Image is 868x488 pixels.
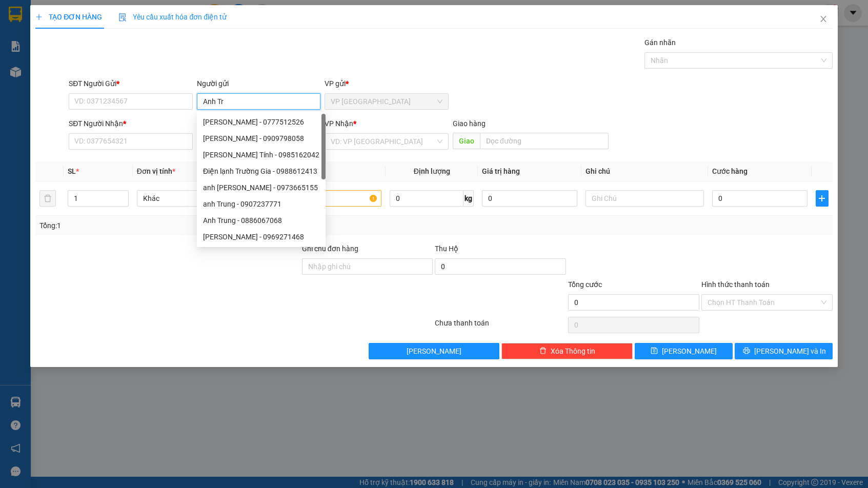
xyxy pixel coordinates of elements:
[35,13,102,21] span: TẠO ĐƠN HÀNG
[302,258,433,275] input: Ghi chú đơn hàng
[819,15,827,23] span: close
[203,166,319,177] div: Điện lạnh Trường Gia - 0988612413
[331,94,442,109] span: VP Đà Lạt
[203,231,319,242] div: [PERSON_NAME] - 0969271468
[453,119,486,128] span: Giao hàng
[501,343,633,359] button: deleteXóa Thông tin
[735,343,833,359] button: printer[PERSON_NAME] và In
[197,114,326,130] div: Anh Trường - 0777512526
[644,38,676,47] label: Gán nhãn
[651,347,658,355] span: save
[203,198,319,210] div: anh Trung - 0907237771
[197,130,326,147] div: Anh Trường - 0909798058
[118,13,227,21] span: Yêu cầu xuất hóa đơn điện tử
[35,13,43,21] span: plus
[39,220,335,231] div: Tổng: 1
[302,245,358,253] label: Ghi chú đơn hàng
[203,215,319,226] div: Anh Trung - 0886067068
[407,345,461,357] span: [PERSON_NAME]
[118,13,127,22] img: icon
[325,78,449,89] div: VP gửi
[203,149,319,160] div: [PERSON_NAME] Tính - 0985162042
[197,196,326,212] div: anh Trung - 0907237771
[69,78,193,89] div: SĐT Người Gửi
[68,167,76,175] span: SL
[539,347,547,355] span: delete
[816,190,829,207] button: plus
[197,78,321,89] div: Người gửi
[434,317,567,335] div: Chưa thanh toán
[754,345,826,357] span: [PERSON_NAME] và In
[137,167,175,175] span: Đơn vị tính
[197,163,326,179] div: Điện lạnh Trường Gia - 0988612413
[414,167,450,175] span: Định lượng
[203,133,319,144] div: [PERSON_NAME] - 0909798058
[816,194,828,202] span: plus
[662,345,717,357] span: [PERSON_NAME]
[701,280,770,289] label: Hình thức thanh toán
[197,229,326,245] div: Anh Trung - 0969271468
[482,190,577,207] input: 0
[482,167,520,175] span: Giá trị hàng
[551,345,595,357] span: Xóa Thông tin
[435,245,458,253] span: Thu Hộ
[143,191,249,206] span: Khác
[203,116,319,128] div: [PERSON_NAME] - 0777512526
[69,118,193,129] div: SĐT Người Nhận
[635,343,733,359] button: save[PERSON_NAME]
[453,133,480,149] span: Giao
[369,343,500,359] button: [PERSON_NAME]
[325,119,353,128] span: VP Nhận
[568,280,602,289] span: Tổng cước
[809,5,838,34] button: Close
[197,147,326,163] div: Anh Trung Tính - 0985162042
[743,347,750,355] span: printer
[197,212,326,229] div: Anh Trung - 0886067068
[480,133,609,149] input: Dọc đường
[463,190,474,207] span: kg
[203,182,319,193] div: anh [PERSON_NAME] - 0973665155
[581,161,708,181] th: Ghi chú
[586,190,704,207] input: Ghi Chú
[712,167,748,175] span: Cước hàng
[39,190,56,207] button: delete
[197,179,326,196] div: anh Trung - 0973665155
